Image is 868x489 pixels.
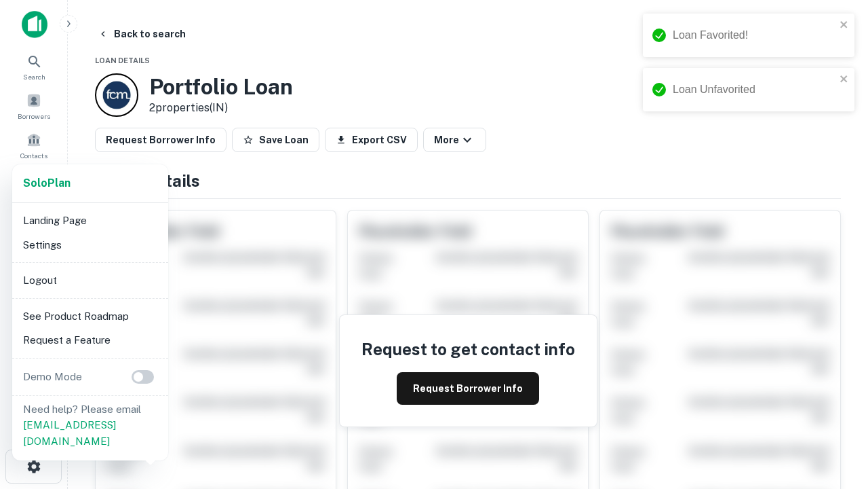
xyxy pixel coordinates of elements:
a: SoloPlan [23,175,71,192]
a: [EMAIL_ADDRESS][DOMAIN_NAME] [23,419,116,447]
li: Landing Page [18,209,163,233]
p: Demo Mode [18,369,87,385]
li: Logout [18,268,163,293]
button: close [840,19,849,32]
li: Request a Feature [18,328,163,352]
p: Need help? Please email [23,401,157,450]
div: Loan Favorited! [673,27,835,43]
strong: Solo Plan [23,177,71,189]
iframe: Chat Widget [800,337,868,402]
li: Settings [18,233,163,257]
li: See Product Roadmap [18,304,163,329]
button: close [840,73,849,86]
div: Loan Unfavorited [673,81,835,98]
